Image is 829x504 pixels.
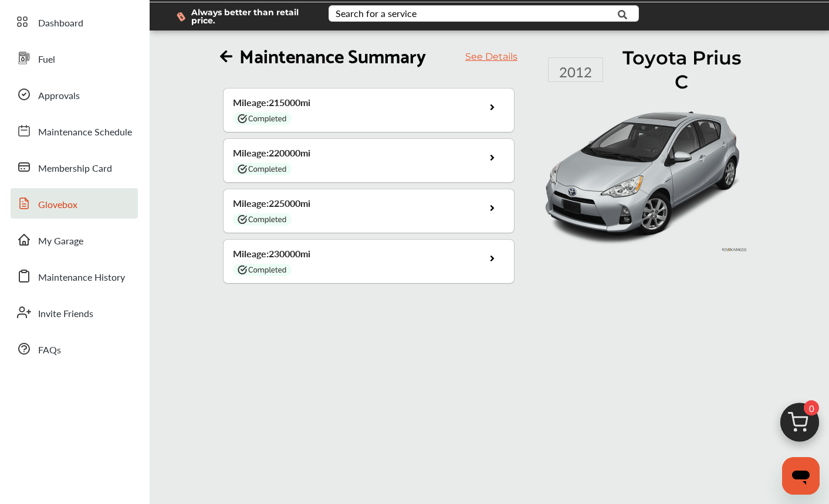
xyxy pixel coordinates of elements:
[11,6,138,37] a: Dashboard
[804,400,819,416] span: 0
[548,57,603,82] div: 2012
[233,196,505,210] div: Mileage : 225000 mi
[11,152,138,182] a: Membership Card
[233,113,292,125] img: completedIcon.png
[11,224,138,255] a: My Garage
[11,297,138,328] a: Invite Friends
[782,457,820,495] iframe: Button to launch messaging window
[38,197,77,213] span: Glovebox
[336,9,417,18] div: Search for a service
[38,307,93,322] span: Invite Friends
[38,88,80,104] span: Approvals
[233,247,505,260] div: Mileage : 230000 mi
[233,96,505,109] div: Mileage : 215000 mi
[11,188,138,219] a: Glovebox
[233,146,505,159] div: Mileage : 220000 mi
[220,43,426,67] h1: Maintenance Summary
[38,234,83,249] span: My Garage
[772,397,828,454] img: cart_icon.3d0951e8.svg
[536,94,749,253] img: 8112_st0640_046.jpg
[233,213,292,226] img: completedIcon.png
[38,270,125,285] span: Maintenance History
[233,264,292,276] img: completedIcon.png
[233,163,292,175] img: completedIcon.png
[11,333,138,364] a: FAQs
[11,115,138,146] a: Maintenance Schedule
[38,343,61,358] span: FAQs
[11,43,138,73] a: Fuel
[38,125,132,140] span: Maintenance Schedule
[11,79,138,110] a: Approvals
[38,52,55,67] span: Fuel
[465,51,517,62] a: See Details
[38,16,83,31] span: Dashboard
[177,12,185,22] img: dollor_label_vector.a70140d1.svg
[38,161,112,176] span: Membership Card
[191,8,310,25] span: Always better than retail price.
[11,261,138,291] a: Maintenance History
[615,46,749,94] h1: Toyota Prius C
